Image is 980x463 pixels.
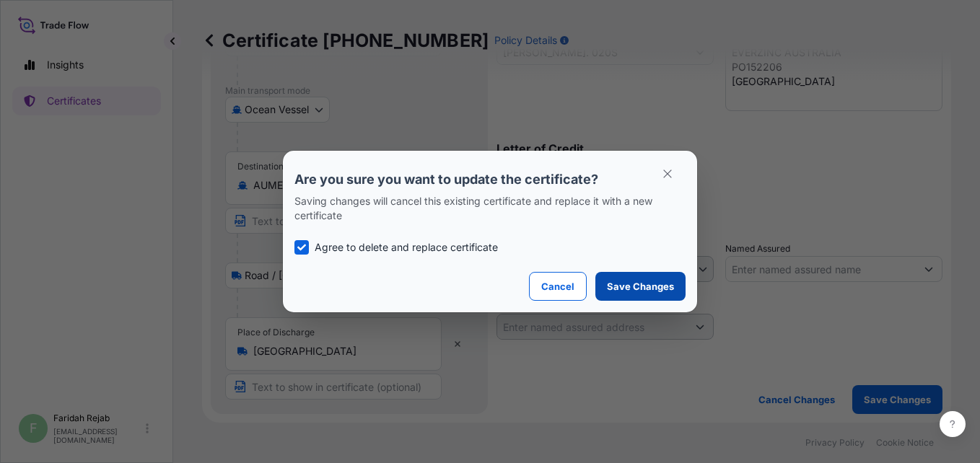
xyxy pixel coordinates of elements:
button: Save Changes [595,272,686,301]
p: Cancel [541,279,574,294]
p: Save Changes [607,279,674,294]
button: Cancel [529,272,587,301]
p: Saving changes will cancel this existing certificate and replace it with a new certificate [294,194,686,223]
p: Are you sure you want to update the certificate? [294,171,686,188]
p: Agree to delete and replace certificate [315,240,498,255]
